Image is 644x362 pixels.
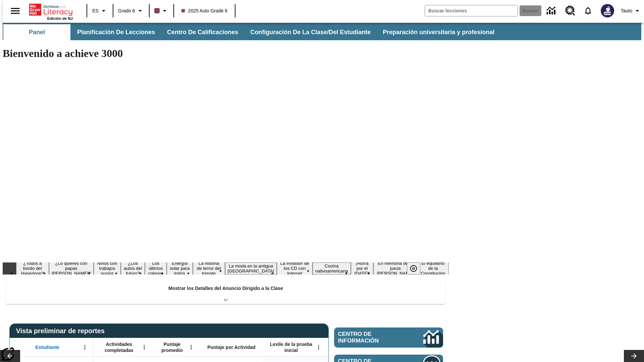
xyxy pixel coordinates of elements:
button: Planificación de lecciones [72,24,160,40]
button: El color de la clase es café oscuro. Cambiar el color de la clase. [152,5,171,17]
span: Tauto [621,7,632,14]
a: Centro de información [543,2,561,20]
button: Centro de calificaciones [162,24,244,40]
img: Avatar [601,4,614,17]
div: Mostrar los Detalles del Anuncio Dirigido a la Clase [6,281,445,304]
button: Diapositiva 9 La invasión de los CD con Internet [277,260,312,277]
span: Puntaje promedio [156,341,188,353]
button: Diapositiva 8 La moda en la antigua Roma [225,262,277,275]
span: Puntaje por Actividad [207,344,255,350]
button: Abrir menú [80,342,90,352]
button: Escoja un nuevo avatar [597,2,618,19]
button: Diapositiva 1 ¿Todos a bordo del Hyperloop? [16,260,49,277]
button: Diapositiva 5 Los últimos colonos [145,260,166,277]
button: Diapositiva 6 Energía solar para todos [167,260,193,277]
button: Diapositiva 4 ¿Los autos del futuro? [121,260,145,277]
a: Centro de recursos, Se abrirá en una pestaña nueva. [561,2,579,20]
button: Panel [3,24,70,40]
span: ES [92,7,99,14]
span: Estudiante [36,344,60,350]
span: Edición de NJ [47,16,73,20]
button: Configuración de la clase/del estudiante [245,24,376,40]
button: Diapositiva 7 La historia de terror del tomate [193,260,225,277]
button: Diapositiva 12 En memoria de la jueza O'Connor [373,260,417,277]
button: Diapositiva 11 ¡Hurra por el Día de la Constitución! [351,260,374,277]
button: Grado: Grado 6, Elige un grado [115,5,147,17]
span: Grado 6 [118,7,135,14]
button: Pausar [407,262,420,275]
span: Lexile de la prueba inicial [267,341,316,353]
button: Carrusel de lecciones, seguir [624,350,644,362]
div: Pausar [407,262,427,275]
input: Buscar campo [425,5,518,16]
a: Notificaciones [579,2,597,19]
button: Diapositiva 2 ¿Lo quieres con papas fritas? [49,260,94,277]
a: Centro de información [334,327,443,348]
button: Abrir el menú lateral [5,1,25,21]
button: Preparación universitaria y profesional [377,24,500,40]
button: Diapositiva 13 El equilibrio de la Constitución [417,260,449,277]
button: Diapositiva 10 Cocina nativoamericana [313,262,351,275]
button: Abrir menú [139,342,149,352]
a: Portada [29,3,73,16]
button: Diapositiva 3 Niños con trabajos sucios [94,260,121,277]
span: Centro de información [338,331,401,344]
span: Vista preliminar de reportes [16,327,108,335]
button: Abrir menú [314,342,324,352]
div: Subbarra de navegación [3,24,500,40]
div: Portada [29,2,73,20]
button: Perfil/Configuración [618,5,644,17]
button: Abrir menú [186,342,196,352]
h1: Bienvenido a achieve 3000 [3,47,449,60]
p: Mostrar los Detalles del Anuncio Dirigido a la Clase [168,285,283,292]
span: Actividades completadas [97,341,141,353]
span: 2025 Auto Grade 6 [181,7,228,14]
div: Subbarra de navegación [3,23,641,40]
button: Lenguaje: ES, Selecciona un idioma [89,5,111,17]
